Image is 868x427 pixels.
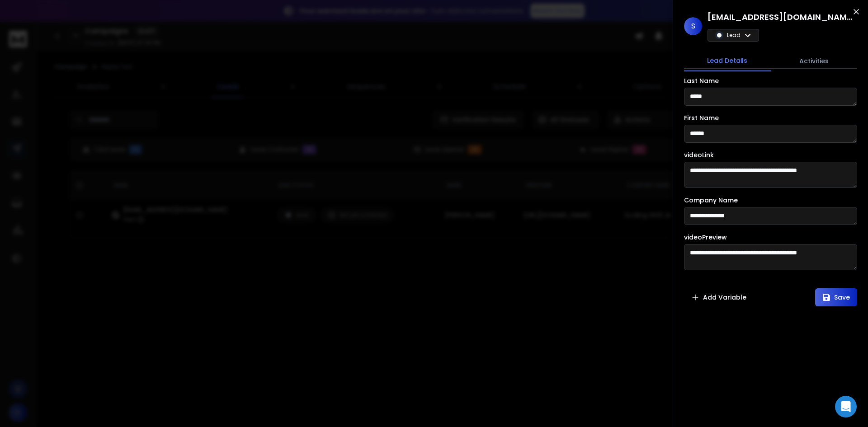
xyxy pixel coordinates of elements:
[684,197,738,203] label: Company Name
[684,115,719,121] label: First Name
[835,396,857,418] div: Open Intercom Messenger
[771,51,858,71] button: Activities
[684,152,714,158] label: videoLink
[684,288,754,306] button: Add Variable
[815,288,857,306] button: Save
[684,78,719,84] label: Last Name
[727,32,741,39] p: Lead
[708,11,852,23] h1: [EMAIL_ADDRESS][DOMAIN_NAME]
[684,234,727,240] label: videoPreview
[684,17,702,35] span: S
[684,51,771,71] button: Lead Details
